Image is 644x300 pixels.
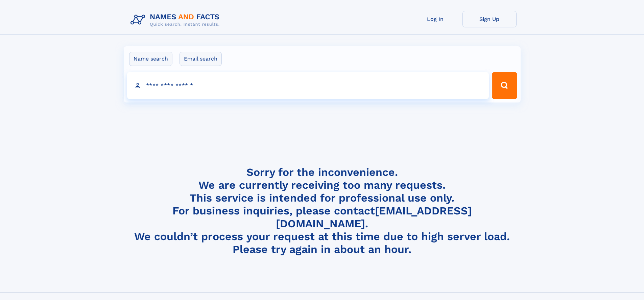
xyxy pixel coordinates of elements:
[492,72,517,99] button: Search Button
[462,11,517,27] a: Sign Up
[276,204,472,230] a: [EMAIL_ADDRESS][DOMAIN_NAME]
[180,52,222,66] label: Email search
[128,166,517,256] h4: Sorry for the inconvenience. We are currently receiving too many requests. This service is intend...
[127,72,489,99] input: search input
[128,11,225,29] img: Logo Names and Facts
[129,52,172,66] label: Name search
[408,11,462,27] a: Log In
